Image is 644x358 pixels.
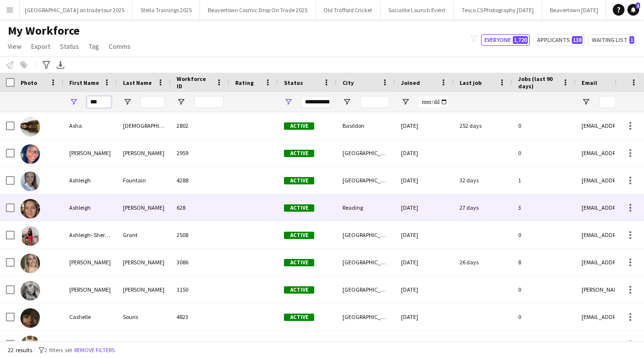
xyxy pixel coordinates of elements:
button: Old Trafford Cricket [316,0,381,20]
div: 1,389 days [454,331,512,358]
div: [GEOGRAPHIC_DATA] [337,303,395,330]
span: 2 filters set [44,346,72,354]
a: Export [27,40,54,53]
div: 0 [512,139,576,166]
span: 1 [629,36,634,44]
div: [DATE] [395,194,454,221]
button: Open Filter Menu [582,98,590,106]
a: Status [56,40,83,53]
div: 2508 [171,221,229,248]
span: View [8,42,21,51]
div: Fountain [117,167,171,194]
div: Cashelle [63,303,117,330]
span: 1 [636,2,640,9]
div: 0 [512,331,576,358]
button: Beavertown Cosmic Drop On Trade 2025 [200,0,316,20]
input: City Filter Input [360,96,389,108]
img: Ashleigh- Shervorn Grant [20,226,40,246]
div: 4823 [171,303,229,330]
span: Active [284,150,314,157]
button: Applicants138 [534,34,584,46]
div: 0 [512,303,576,330]
input: First Name Filter Input [87,96,111,108]
img: Asha Rama [20,117,40,137]
div: Ashleigh [63,194,117,221]
div: 8 [512,249,576,276]
span: Last job [460,79,482,86]
input: Workforce ID Filter Input [194,96,223,108]
span: My Workforce [8,23,80,38]
div: [PERSON_NAME] [63,249,117,276]
div: 1 [512,167,576,194]
span: Status [60,42,79,51]
input: Last Name Filter Input [141,96,165,108]
div: 2959 [171,139,229,166]
button: Open Filter Menu [401,98,410,106]
span: Photo [20,79,37,86]
span: Comms [109,42,131,51]
div: 0 [512,112,576,139]
span: 1,720 [513,36,528,44]
button: Stella Trainings 2025 [133,0,200,20]
span: Jobs (last 90 days) [518,75,558,90]
div: 2802 [171,112,229,139]
span: Status [284,79,303,86]
div: 628 [171,194,229,221]
div: [GEOGRAPHIC_DATA] [337,276,395,303]
button: Everyone1,720 [481,34,530,46]
div: [GEOGRAPHIC_DATA] [337,139,395,166]
span: Tag [89,42,99,51]
div: [DATE] [395,139,454,166]
span: Joined [401,79,420,86]
div: 0 [512,221,576,248]
div: [GEOGRAPHIC_DATA] [337,167,395,194]
div: 0 [512,276,576,303]
img: Ashleigh Fountain [20,172,40,191]
span: Active [284,204,314,212]
span: Active [284,122,314,130]
div: 4145 [171,331,229,358]
div: 1150 [171,276,229,303]
div: Souris [117,303,171,330]
a: View [4,40,25,53]
button: Open Filter Menu [123,98,132,106]
img: Ashley Speirs [20,281,40,300]
div: [DATE] [395,112,454,139]
div: 26 days [454,249,512,276]
div: [PERSON_NAME] [117,194,171,221]
button: Remove filters [72,345,117,356]
div: [DATE] [395,276,454,303]
div: [GEOGRAPHIC_DATA] [337,331,395,358]
input: Joined Filter Input [419,96,448,108]
button: Socialite Launch Event [381,0,454,20]
span: 138 [572,36,583,44]
div: Kashif [63,331,117,358]
div: [GEOGRAPHIC_DATA] [337,221,395,248]
div: Grant [117,221,171,248]
button: [GEOGRAPHIC_DATA] on trade tour 2025 [17,0,133,20]
button: Open Filter Menu [284,98,293,106]
div: [GEOGRAPHIC_DATA] [337,249,395,276]
a: Tag [85,40,103,53]
div: [DATE] [395,167,454,194]
button: Open Filter Menu [69,98,78,106]
div: [DATE] [395,303,454,330]
button: Open Filter Menu [342,98,351,106]
div: Asha [63,112,117,139]
span: Rating [235,79,254,86]
span: Active [284,177,314,184]
img: Ashlee Roberts [20,144,40,164]
div: Ashleigh [63,167,117,194]
img: Kashif Hussain [20,336,40,355]
div: [DATE] [395,221,454,248]
span: Active [284,232,314,239]
div: Basildon [337,112,395,139]
div: [PERSON_NAME] [63,139,117,166]
div: 3086 [171,249,229,276]
app-action-btn: Export XLSX [55,59,66,71]
div: [DEMOGRAPHIC_DATA] [117,112,171,139]
div: [DATE] [395,331,454,358]
app-action-btn: Advanced filters [40,59,52,71]
button: Tesco CS Photography [DATE] [454,0,542,20]
div: 27 days [454,194,512,221]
